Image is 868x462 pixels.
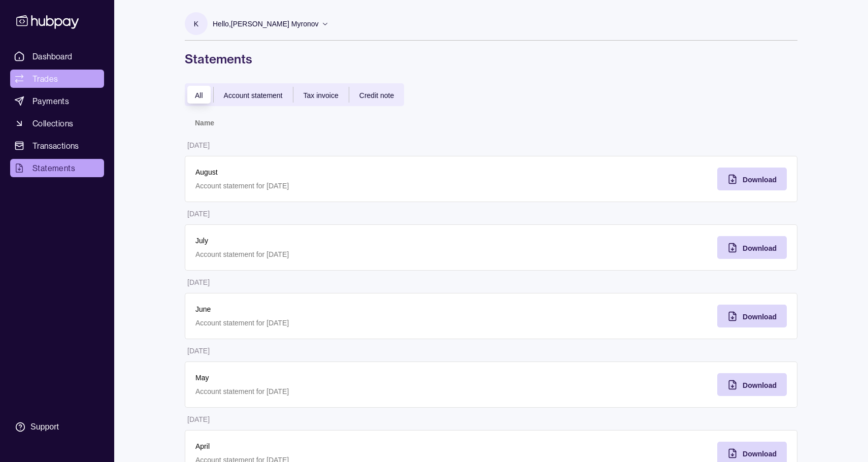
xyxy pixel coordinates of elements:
[195,249,481,260] p: Account statement for [DATE]
[195,441,481,452] p: April
[10,92,104,110] a: Payments
[10,416,104,438] a: Support
[32,95,69,107] span: Payments
[32,140,79,152] span: Transactions
[185,83,404,106] div: documentTypes
[32,117,73,129] span: Collections
[195,235,481,246] p: July
[187,278,210,286] p: [DATE]
[195,91,203,100] span: All
[304,91,339,100] span: Tax invoice
[187,210,210,218] p: [DATE]
[10,137,104,155] a: Transactions
[717,168,787,190] button: Download
[195,386,481,397] p: Account statement for [DATE]
[743,244,777,252] span: Download
[32,50,73,62] span: Dashboard
[10,70,104,88] a: Trades
[187,415,210,423] p: [DATE]
[32,73,58,85] span: Trades
[195,180,481,191] p: Account statement for [DATE]
[30,421,59,433] div: Support
[195,304,481,315] p: June
[717,305,787,327] button: Download
[717,236,787,259] button: Download
[743,313,777,321] span: Download
[185,51,797,67] h1: Statements
[359,91,394,100] span: Credit note
[194,18,198,29] p: K
[187,141,210,149] p: [DATE]
[224,91,283,100] span: Account statement
[10,47,104,65] a: Dashboard
[743,176,777,184] span: Download
[743,450,777,458] span: Download
[195,167,481,178] p: August
[213,18,319,29] p: Hello, [PERSON_NAME] Myronov
[743,381,777,389] span: Download
[195,317,481,328] p: Account statement for [DATE]
[195,119,214,127] p: Name
[187,347,210,355] p: [DATE]
[10,159,104,177] a: Statements
[717,373,787,396] button: Download
[10,114,104,133] a: Collections
[195,372,481,383] p: May
[32,162,75,174] span: Statements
